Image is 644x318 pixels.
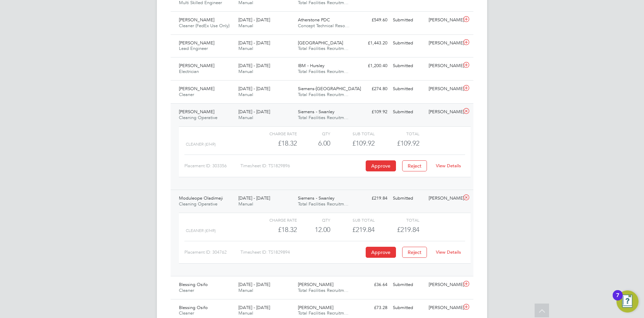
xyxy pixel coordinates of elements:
button: Reject [402,160,427,171]
span: Total Facilities Recruitm… [298,92,348,97]
span: cleaner (£/HR) [186,142,216,147]
div: Timesheet ID: TS1829896 [240,160,364,171]
div: Sub Total [330,216,375,224]
div: [PERSON_NAME] [426,38,462,49]
div: £36.64 [354,279,390,290]
div: 7 [616,295,619,304]
span: [DATE] - [DATE] [238,195,270,201]
span: Blessing Osifo [179,305,208,310]
span: [DATE] - [DATE] [238,40,270,46]
span: Manual [238,68,253,74]
span: Manual [238,92,253,97]
div: £73.28 [354,302,390,314]
div: [PERSON_NAME] [426,279,462,290]
div: £274.80 [354,83,390,95]
span: Total Facilities Recruitm… [298,287,348,293]
div: Submitted [390,38,426,49]
span: Atherstone PDC [298,17,330,23]
div: 12.00 [297,224,330,235]
span: [PERSON_NAME] [179,109,214,115]
div: £18.32 [253,224,297,235]
span: Moduleope Oladimeji [179,195,223,201]
span: [PERSON_NAME] [298,282,333,287]
div: [PERSON_NAME] [426,193,462,204]
span: [DATE] - [DATE] [238,282,270,287]
button: Open Resource Center, 7 new notifications [616,290,638,312]
span: Cleaner [179,92,194,97]
span: [PERSON_NAME] [179,17,214,23]
span: Manual [238,115,253,120]
div: £219.84 [354,193,390,204]
span: IBM - Hursley [298,63,324,68]
a: View Details [436,249,461,255]
div: Timesheet ID: TS1829894 [240,247,364,258]
div: £18.32 [253,138,297,149]
span: Total Facilities Recruitm… [298,201,348,207]
span: Total Facilities Recruitm… [298,68,348,74]
a: View Details [436,163,461,169]
div: £109.92 [330,138,375,149]
span: [PERSON_NAME] [179,63,214,68]
div: £1,443.20 [354,38,390,49]
div: [PERSON_NAME] [426,14,462,26]
div: £109.92 [354,106,390,118]
div: Placement ID: 304762 [184,247,240,258]
span: [DATE] - [DATE] [238,63,270,68]
div: [PERSON_NAME] [426,83,462,95]
div: Submitted [390,83,426,95]
span: [GEOGRAPHIC_DATA] [298,40,343,46]
div: [PERSON_NAME] [426,106,462,118]
span: Manual [238,45,253,51]
span: [PERSON_NAME] [179,40,214,46]
div: QTY [297,129,330,138]
span: Manual [238,201,253,207]
span: [DATE] - [DATE] [238,17,270,23]
span: Total Facilities Recruitm… [298,45,348,51]
div: Total [375,216,419,224]
div: £1,200.40 [354,60,390,72]
span: Manual [238,23,253,29]
span: Siemens - Swanley [298,109,334,115]
div: Total [375,129,419,138]
div: Sub Total [330,129,375,138]
span: Total Facilities Recruitm… [298,310,348,316]
div: Charge rate [253,216,297,224]
div: QTY [297,216,330,224]
span: Cleaning Operative [179,115,217,120]
span: £109.92 [397,139,419,147]
span: Siemens - Swanley [298,195,334,201]
span: Cleaner [179,287,194,293]
div: Placement ID: 303356 [184,160,240,171]
span: [DATE] - [DATE] [238,109,270,115]
span: [DATE] - [DATE] [238,86,270,92]
div: [PERSON_NAME] [426,302,462,314]
span: Cleaning Operative [179,201,217,207]
div: 6.00 [297,138,330,149]
span: [PERSON_NAME] [179,86,214,92]
div: Charge rate [253,129,297,138]
div: Submitted [390,106,426,118]
span: £219.84 [397,225,419,234]
span: Cleaner [179,310,194,316]
div: £219.84 [330,224,375,235]
span: [PERSON_NAME] [298,305,333,310]
div: [PERSON_NAME] [426,60,462,72]
span: Electrician [179,68,199,74]
span: Lead Engineer [179,45,208,51]
span: Cleaner (FedEx Use Only) [179,23,229,29]
div: Submitted [390,302,426,314]
div: £549.60 [354,14,390,26]
div: Submitted [390,279,426,290]
span: Manual [238,310,253,316]
button: Approve [366,160,396,171]
span: Blessing Osifo [179,282,208,287]
span: Manual [238,287,253,293]
button: Approve [366,247,396,258]
div: Submitted [390,60,426,72]
span: Total Facilities Recruitm… [298,115,348,120]
span: Concept Technical Reso… [298,23,350,29]
span: [DATE] - [DATE] [238,305,270,310]
div: Submitted [390,193,426,204]
span: cleaner (£/HR) [186,228,216,233]
div: Submitted [390,14,426,26]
